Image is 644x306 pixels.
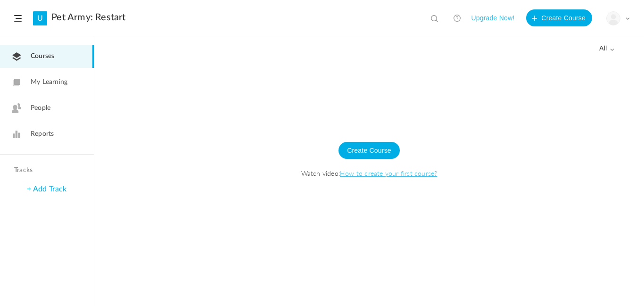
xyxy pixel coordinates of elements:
[339,142,400,159] button: Create Course
[104,168,635,178] span: Watch video:
[471,9,514,26] button: Upgrade Now!
[31,77,67,87] span: My Learning
[31,103,50,113] span: People
[526,9,592,26] button: Create Course
[14,166,77,174] h4: Tracks
[31,51,54,61] span: Courses
[33,11,47,25] a: U
[607,12,620,25] img: user-image.png
[31,129,54,139] span: Reports
[599,45,614,53] span: all
[27,185,66,193] a: + Add Track
[340,168,437,178] a: How to create your first course?
[51,12,125,23] a: Pet Army: Restart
